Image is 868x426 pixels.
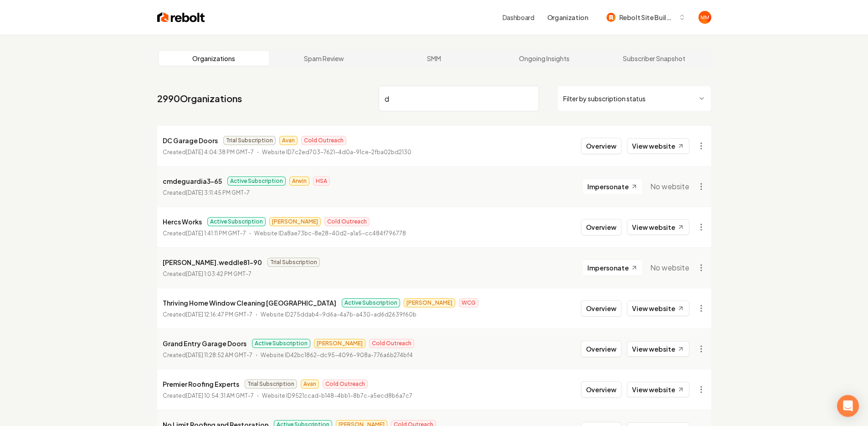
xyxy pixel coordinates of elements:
[261,351,413,360] p: Website ID 42bc1862-dc95-4096-908a-776a6b274bf4
[159,51,269,66] a: Organizations
[619,13,675,22] span: Rebolt Site Builder
[207,217,266,226] span: Active Subscription
[599,51,709,66] a: Subscriber Snapshot
[163,270,252,279] p: Created
[459,298,478,307] span: WCG
[262,391,412,400] p: Website ID 9521ccad-b148-4bb1-8b7c-a5ecd8b6a7c7
[489,51,599,66] a: Ongoing Insights
[323,379,368,389] span: Cold Outreach
[582,260,643,276] button: Impersonate
[369,339,414,348] span: Cold Outreach
[163,216,202,227] p: Hercs Works
[404,298,455,307] span: [PERSON_NAME]
[186,270,252,277] time: [DATE] 1:03:42 PM GMT-7
[581,138,621,154] button: Overview
[314,339,365,348] span: [PERSON_NAME]
[269,217,321,226] span: [PERSON_NAME]
[627,138,689,154] a: View website
[581,219,621,235] button: Overview
[163,391,254,400] p: Created
[279,136,298,145] span: Avan
[163,310,252,319] p: Created
[186,230,246,237] time: [DATE] 1:41:11 PM GMT-7
[157,11,205,24] img: Rebolt Logo
[252,339,310,348] span: Active Subscription
[324,217,370,226] span: Cold Outreach
[313,177,330,186] span: HSA
[581,381,621,398] button: Overview
[627,382,689,397] a: View website
[262,148,411,157] p: Website ID 7c2ed703-7621-4d0a-91ce-2fba02bd2130
[587,263,629,272] span: Impersonate
[254,229,406,238] p: Website ID a8ae73bc-8e28-40d2-a1a5-cc484f796778
[587,182,629,191] span: Impersonate
[163,297,336,308] p: Thriving Home Window Cleaning [GEOGRAPHIC_DATA]
[163,176,222,187] p: cmdeguardia3-65
[581,300,621,317] button: Overview
[606,13,616,22] img: Rebolt Site Builder
[163,351,252,360] p: Created
[186,392,254,399] time: [DATE] 10:54:31 AM GMT-7
[163,257,262,268] p: [PERSON_NAME].weddle81-90
[261,310,416,319] p: Website ID 275ddab4-9d6a-4a7b-a430-ad6d2639f60b
[699,11,711,24] img: Matthew Meyer
[227,177,286,186] span: Active Subscription
[269,51,379,66] a: Spam Review
[163,229,246,238] p: Created
[503,13,534,22] a: Dashboard
[289,177,309,186] span: Arwin
[186,311,252,318] time: [DATE] 12:16:47 PM GMT-7
[650,262,689,273] span: No website
[542,9,594,26] button: Organization
[157,92,242,105] a: 2990Organizations
[163,135,218,146] p: DC Garage Doors
[186,352,252,358] time: [DATE] 11:28:52 AM GMT-7
[301,136,346,145] span: Cold Outreach
[163,188,250,197] p: Created
[267,258,320,267] span: Trial Subscription
[582,178,643,195] button: Impersonate
[379,86,539,111] input: Search by name or ID
[837,395,859,417] div: Open Intercom Messenger
[379,51,489,66] a: SMM
[627,341,689,357] a: View website
[342,298,400,307] span: Active Subscription
[163,338,247,349] p: Grand Entry Garage Doors
[699,11,711,24] button: Open user button
[627,301,689,316] a: View website
[223,136,276,145] span: Trial Subscription
[245,379,297,389] span: Trial Subscription
[186,189,250,196] time: [DATE] 3:11:45 PM GMT-7
[186,149,254,156] time: [DATE] 4:04:38 PM GMT-7
[650,181,689,192] span: No website
[301,379,319,389] span: Avan
[163,379,239,390] p: Premier Roofing Experts
[581,341,621,357] button: Overview
[627,219,689,235] a: View website
[163,148,254,157] p: Created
